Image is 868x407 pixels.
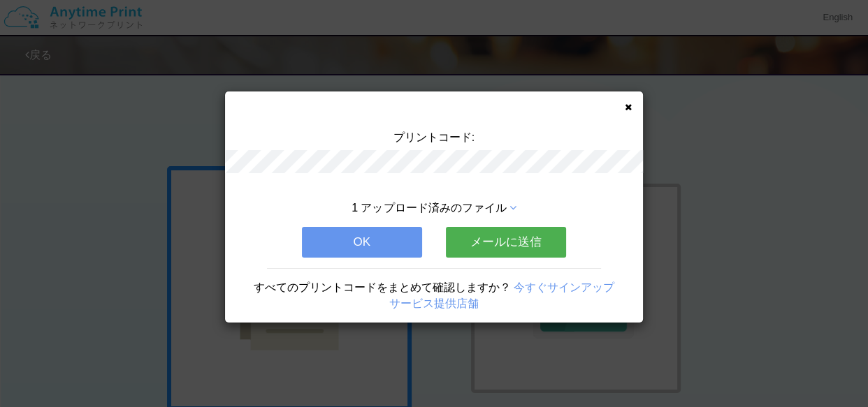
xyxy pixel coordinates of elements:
[302,227,422,258] button: OK
[514,281,614,293] a: 今すぐサインアップ
[446,227,566,258] button: メールに送信
[393,131,475,143] span: プリントコード:
[254,281,511,293] span: すべてのプリントコードをまとめて確認しますか？
[389,297,479,309] a: サービス提供店舗
[352,202,506,214] span: 1 アップロード済みのファイル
